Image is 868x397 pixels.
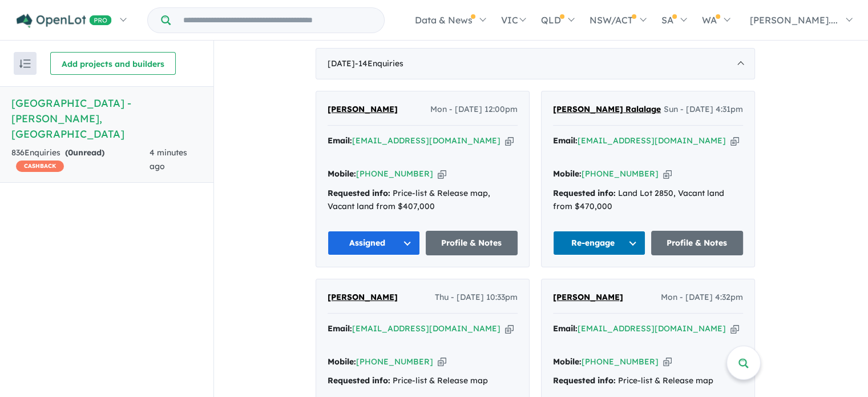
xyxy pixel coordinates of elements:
[316,48,755,80] div: [DATE]
[328,375,390,386] strong: Requested info:
[352,135,500,146] a: [EMAIL_ADDRESS][DOMAIN_NAME]
[435,291,518,304] span: Thu - [DATE] 10:33pm
[426,231,518,255] a: Profile & Notes
[328,231,420,255] button: Assigned
[553,188,616,198] strong: Requested info:
[438,168,446,180] button: Copy
[582,356,659,367] a: [PHONE_NUMBER]
[356,169,433,179] a: [PHONE_NUMBER]
[328,291,398,304] a: [PERSON_NAME]
[553,375,616,386] strong: Requested info:
[505,135,514,147] button: Copy
[356,356,433,367] a: [PHONE_NUMBER]
[661,291,743,304] span: Mon - [DATE] 4:32pm
[438,356,446,368] button: Copy
[355,58,403,69] span: - 14 Enquir ies
[553,323,578,334] strong: Email:
[553,231,645,255] button: Re-engage
[328,323,352,334] strong: Email:
[553,356,582,367] strong: Mobile:
[16,161,64,172] span: CASHBACK
[553,104,661,114] span: [PERSON_NAME] Ralalage
[352,323,500,334] a: [EMAIL_ADDRESS][DOMAIN_NAME]
[328,187,518,214] div: Price-list & Release map, Vacant land from $407,000
[578,323,726,334] a: [EMAIL_ADDRESS][DOMAIN_NAME]
[553,135,578,146] strong: Email:
[65,147,104,158] strong: ( unread)
[663,168,672,180] button: Copy
[328,292,398,302] span: [PERSON_NAME]
[750,14,838,26] span: [PERSON_NAME]....
[328,135,352,146] strong: Email:
[328,356,356,367] strong: Mobile:
[19,59,31,68] img: sort.svg
[328,103,398,117] a: [PERSON_NAME]
[582,169,659,179] a: [PHONE_NUMBER]
[11,95,202,142] h5: [GEOGRAPHIC_DATA] - [PERSON_NAME] , [GEOGRAPHIC_DATA]
[553,187,743,214] div: Land Lot 2850, Vacant land from $470,000
[328,169,356,179] strong: Mobile:
[553,374,743,388] div: Price-list & Release map
[328,104,398,114] span: [PERSON_NAME]
[651,231,744,255] a: Profile & Notes
[430,103,518,117] span: Mon - [DATE] 12:00pm
[553,169,582,179] strong: Mobile:
[664,103,743,117] span: Sun - [DATE] 4:31pm
[173,8,382,33] input: Try estate name, suburb, builder or developer
[17,14,112,28] img: Openlot PRO Logo White
[553,291,623,304] a: [PERSON_NAME]
[505,323,514,335] button: Copy
[328,374,518,388] div: Price-list & Release map
[150,147,187,171] span: 4 minutes ago
[578,135,726,146] a: [EMAIL_ADDRESS][DOMAIN_NAME]
[553,103,661,117] a: [PERSON_NAME] Ralalage
[553,292,623,302] span: [PERSON_NAME]
[328,188,390,198] strong: Requested info:
[663,356,672,368] button: Copy
[50,52,176,75] button: Add projects and builders
[68,147,73,158] span: 0
[730,323,739,335] button: Copy
[11,146,150,174] div: 836 Enquir ies
[730,135,739,147] button: Copy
